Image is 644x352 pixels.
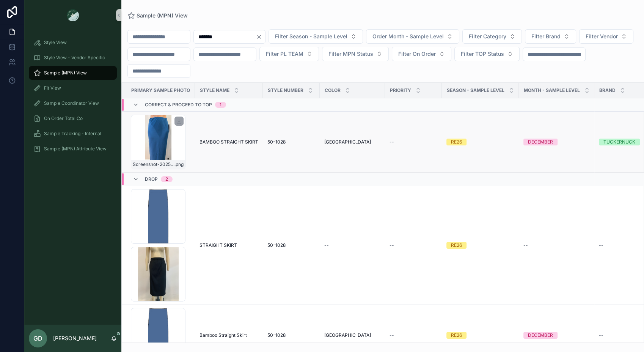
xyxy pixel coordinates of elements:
button: Select Button [322,47,389,61]
span: Filter Vendor [586,33,618,40]
span: -- [390,242,394,248]
span: Style View - Vendor Specific [44,55,105,61]
span: Style Number [268,87,303,93]
a: 50-1028 [267,242,315,248]
a: RE26 [446,332,514,339]
button: Select Button [454,47,520,61]
span: Sample Tracking - Internal [44,131,101,137]
a: Bamboo Straight Skirt [199,332,258,338]
span: Filter PL TEAM [266,50,303,58]
div: RE26 [451,242,462,249]
a: Style View - Vendor Specific [29,51,117,65]
button: Select Button [579,29,633,44]
a: RE26 [446,139,514,145]
a: Style View [29,36,117,49]
span: Bamboo Straight Skirt [199,332,247,338]
span: Color [325,87,341,93]
span: MONTH - SAMPLE LEVEL [524,87,580,93]
button: Clear [256,34,265,40]
p: [PERSON_NAME] [53,335,97,342]
a: Fit View [29,81,117,95]
a: Sample (MPN) View [29,66,117,80]
span: Sample Coordinator View [44,100,99,106]
a: [GEOGRAPHIC_DATA] [324,139,380,145]
span: Brand [599,87,616,93]
span: Filter On Order [398,50,436,58]
a: -- [390,139,437,145]
a: -- [390,242,437,248]
span: PRIMARY SAMPLE PHOTO [131,87,190,93]
span: -- [390,139,394,145]
span: 50-1028 [267,139,286,145]
span: GD [33,334,42,343]
span: Correct & Proceed to TOP [145,102,212,108]
button: Select Button [525,29,576,44]
span: Filter Season - Sample Level [275,33,347,40]
span: -- [599,332,603,338]
div: DECEMBER [528,139,553,145]
button: Select Button [259,47,319,61]
button: Select Button [462,29,522,44]
span: Fit View [44,85,61,91]
div: DECEMBER [528,332,553,339]
div: 1 [220,102,221,108]
span: Sample (MPN) View [137,12,188,19]
span: Drop [145,176,158,182]
a: DECEMBER [523,332,590,339]
span: -- [324,242,329,248]
span: Filter TOP Status [461,50,504,58]
span: Style View [44,39,67,46]
span: STRAIGHT SKIRT [199,242,237,248]
div: TUCKERNUCK [603,139,635,145]
span: .png [174,161,184,167]
a: STRAIGHT SKIRT [199,242,258,248]
span: Order Month - Sample Level [372,33,444,40]
a: BAMBOO STRAIGHT SKIRT [199,139,258,145]
span: Filter Brand [531,33,561,40]
span: Style Name [200,87,229,93]
a: Sample Tracking - Internal [29,127,117,140]
div: scrollable content [24,30,121,166]
span: -- [599,242,603,248]
div: RE26 [451,332,462,339]
span: On Order Total Co [44,115,83,122]
a: [GEOGRAPHIC_DATA] [324,332,380,338]
span: Screenshot-2025-08-07-150934 [133,161,174,167]
span: Season - Sample Level [447,87,504,93]
button: Select Button [392,47,451,61]
a: Sample (MPN) View [127,12,188,19]
span: 50-1028 [267,242,286,248]
span: Sample (MPN) View [44,70,87,76]
div: RE26 [451,139,462,145]
span: Sample (MPN) Attribute View [44,146,107,152]
a: -- [390,332,437,338]
a: -- [523,242,590,248]
a: Screenshot-2025-08-07-150934.png [131,115,190,169]
span: PRIORITY [390,87,411,93]
span: [GEOGRAPHIC_DATA] [324,332,371,338]
a: Sample Coordinator View [29,96,117,110]
a: On Order Total Co [29,112,117,125]
a: DECEMBER [523,139,590,145]
span: [GEOGRAPHIC_DATA] [324,139,371,145]
a: 50-1028 [267,332,315,338]
div: 2 [165,176,168,182]
span: Filter Category [469,33,506,40]
a: RE26 [446,242,514,249]
span: -- [523,242,528,248]
span: -- [390,332,394,338]
a: 50-1028 [267,139,315,145]
button: Select Button [366,29,459,44]
img: App logo [67,9,79,21]
span: 50-1028 [267,332,286,338]
button: Select Button [269,29,363,44]
span: Filter MPN Status [328,50,373,58]
a: Sample (MPN) Attribute View [29,142,117,156]
a: -- [324,242,380,248]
